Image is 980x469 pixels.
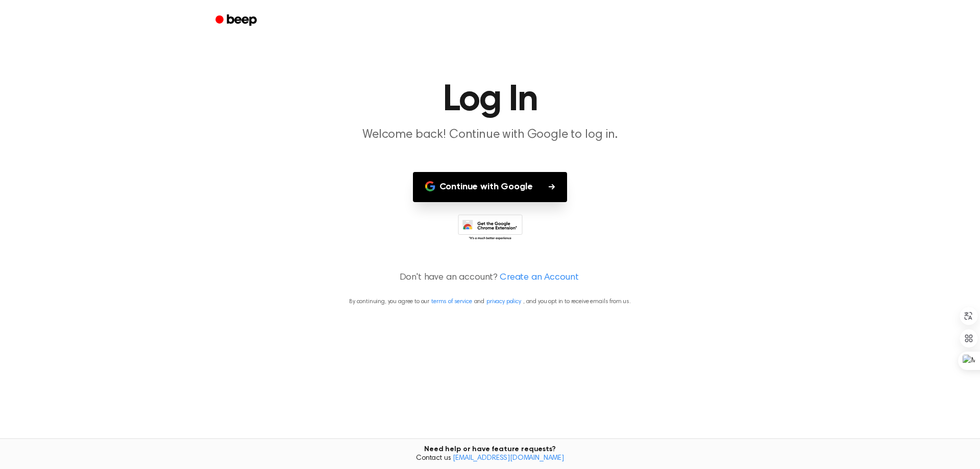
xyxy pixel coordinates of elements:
[500,271,578,285] a: Create an Account
[413,172,568,202] button: Continue with Google
[294,127,686,143] p: Welcome back! Continue with Google to log in.
[229,82,751,118] h1: Log In
[486,299,521,305] a: privacy policy
[431,299,472,305] a: terms of service
[453,455,564,462] a: [EMAIL_ADDRESS][DOMAIN_NAME]
[12,271,968,285] p: Don't have an account?
[208,11,266,31] a: Beep
[6,454,974,463] span: Contact us
[12,297,968,306] p: By continuing, you agree to our and , and you opt in to receive emails from us.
